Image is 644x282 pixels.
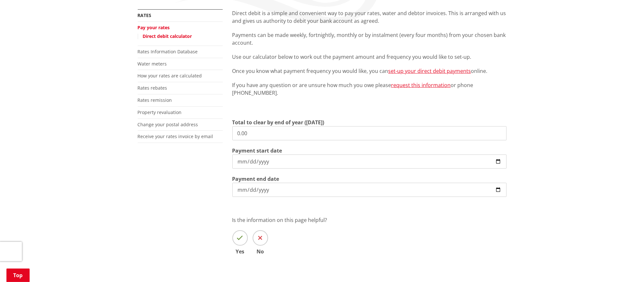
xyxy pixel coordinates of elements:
iframe: Messenger Launcher [614,255,638,278]
p: Direct debit is a simple and convenient way to pay your rates, water and debtor invoices. This is... [232,9,507,25]
p: Is the information on this page helpful? [232,216,507,224]
a: request this information [391,82,451,89]
span: Yes [232,249,248,254]
a: Property revaluation [138,109,182,115]
a: How your rates are calculated [138,73,202,79]
label: Payment start date [232,147,282,154]
a: Pay your rates [138,24,170,31]
a: Water meters [138,61,167,67]
a: set-up your direct debit payments [388,67,471,75]
a: Top [6,269,30,282]
a: Receive your rates invoice by email [138,133,213,139]
span: No [253,249,268,254]
p: Use our calculator below to work out the payment amount and frequency you would like to set-up. [232,53,507,61]
a: Change your postal address [138,121,198,128]
p: If you have any question or are unsure how much you owe please or phone [PHONE_NUMBER]. [232,81,507,97]
a: Rates [138,12,152,18]
label: Total to clear by end of year ([DATE]) [232,119,324,126]
p: Once you know what payment frequency you would like, you can online. [232,67,507,75]
a: Rates remission [138,97,172,103]
a: Rates Information Database [138,48,198,55]
a: Rates rebates [138,85,167,91]
a: Direct debit calculator [143,33,192,39]
p: Payments can be made weekly, fortnightly, monthly or by instalment (every four months) from your ... [232,31,507,47]
label: Payment end date [232,175,279,183]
